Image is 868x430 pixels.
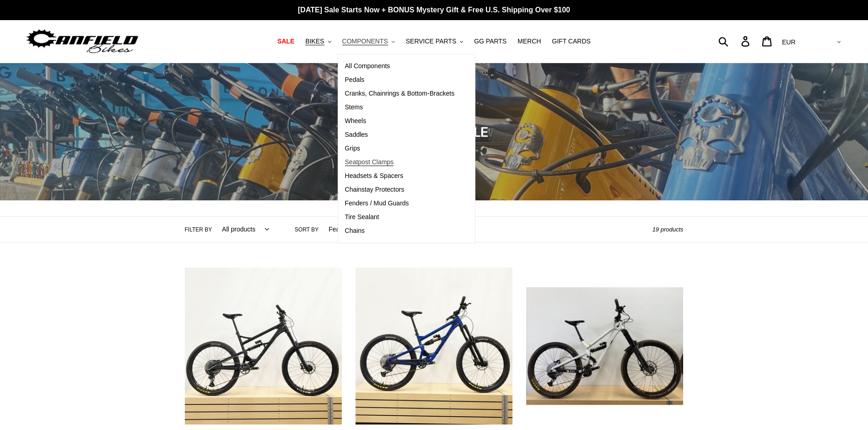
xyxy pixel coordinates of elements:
[345,227,365,235] span: Chains
[25,27,140,56] img: Canfield Bikes
[342,38,388,45] span: COMPONENTS
[338,73,462,87] a: Pedals
[338,183,462,197] a: Chainstay Protectors
[295,226,318,234] label: Sort by
[513,35,545,48] a: MERCH
[338,210,462,224] a: Tire Sealant
[345,62,390,70] span: All Components
[338,114,462,128] a: Wheels
[345,76,365,84] span: Pedals
[273,35,299,48] a: SALE
[277,38,294,45] span: SALE
[345,158,394,166] span: Seatpost Clamps
[345,145,360,152] span: Grips
[652,226,684,233] span: 19 products
[338,169,462,183] a: Headsets & Spacers
[301,35,335,48] button: BIKES
[723,31,747,51] input: Search
[338,142,462,156] a: Grips
[338,59,462,73] a: All Components
[338,87,462,101] a: Cranks, Chainrings & Bottom-Brackets
[345,117,367,125] span: Wheels
[345,199,409,207] span: Fenders / Mud Guards
[345,186,404,193] span: Chainstay Protectors
[305,38,324,45] span: BIKES
[338,197,462,210] a: Fenders / Mud Guards
[345,172,404,180] span: Headsets & Spacers
[338,35,399,48] button: COMPONENTS
[338,128,462,142] a: Saddles
[474,38,507,45] span: GG PARTS
[338,156,462,169] a: Seatpost Clamps
[518,38,541,45] span: MERCH
[547,35,595,48] a: GIFT CARDS
[401,35,468,48] button: SERVICE PARTS
[345,103,363,111] span: Stems
[345,131,368,139] span: Saddles
[338,224,462,238] a: Chains
[345,90,455,97] span: Cranks, Chainrings & Bottom-Brackets
[406,38,456,45] span: SERVICE PARTS
[469,35,511,48] a: GG PARTS
[338,101,462,114] a: Stems
[552,38,591,45] span: GIFT CARDS
[345,213,379,221] span: Tire Sealant
[185,226,212,234] label: Filter by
